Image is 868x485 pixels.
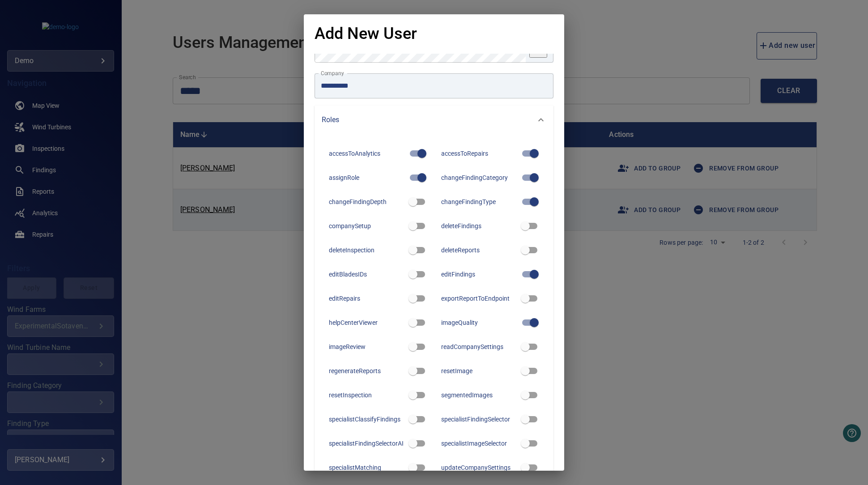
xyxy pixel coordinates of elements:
div: specialistFindingSelectorAI [329,439,404,448]
div: assignRole [329,173,404,182]
div: updateCompanySettings [441,463,517,472]
div: specialistClassifyFindings [329,415,404,424]
div: accessToAnalytics [329,149,404,158]
div: deleteFindings [441,221,517,230]
div: specialistFindingSelector [441,415,517,424]
div: imageQuality [441,318,517,327]
div: accessToRepairs [441,149,517,158]
p: Roles [322,115,340,125]
div: deleteInspection [329,246,404,255]
div: Roles [315,106,554,134]
div: changeFindingDepth [329,197,404,206]
div: changeFindingType [441,197,517,206]
div: companySetup [329,221,404,230]
div: specialistImageSelector [441,439,517,448]
h1: Add New User [315,25,417,43]
div: editBladesIDs [329,270,404,279]
div: changeFindingCategory [441,173,517,182]
div: editRepairs [329,294,404,303]
div: editFindings [441,270,517,279]
div: helpCenterViewer [329,318,404,327]
div: exportReportToEndpoint [441,294,517,303]
div: deleteReports [441,246,517,255]
div: resetImage [441,366,517,375]
div: regenerateReports [329,366,404,375]
div: segmentedImages [441,391,517,400]
div: resetInspection [329,391,404,400]
div: imageReview [329,342,404,351]
div: specialistMatching [329,463,404,472]
div: readCompanySettings [441,342,517,351]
